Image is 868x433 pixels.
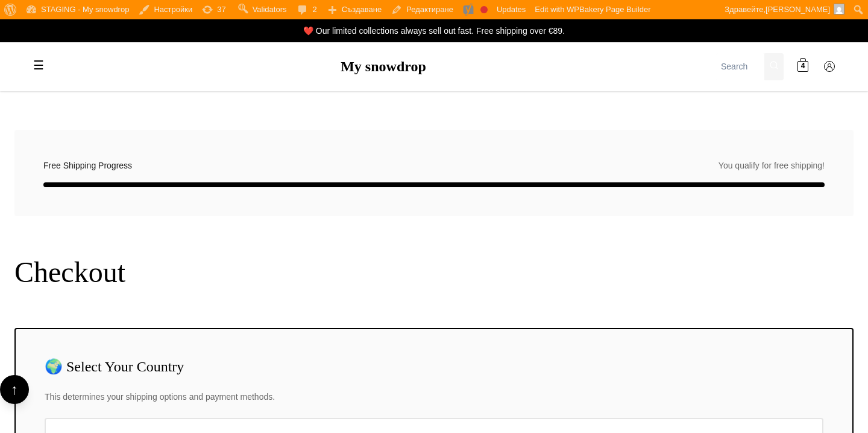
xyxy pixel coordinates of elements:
p: This determines your shipping options and payment methods. [45,390,823,403]
label: Toggle mobile menu [27,54,51,78]
span: Free Shipping Progress [43,159,132,172]
span: [PERSON_NAME] [766,5,830,14]
span: 4 [801,61,805,72]
a: My snowdrop [341,59,426,74]
h3: 🌍 Select Your Country [45,358,823,376]
input: Search [716,53,764,80]
div: Focus keyphrase not set [480,6,488,13]
a: 4 [791,55,815,79]
h1: Checkout [14,255,854,290]
span: You qualify for free shipping! [719,159,825,172]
